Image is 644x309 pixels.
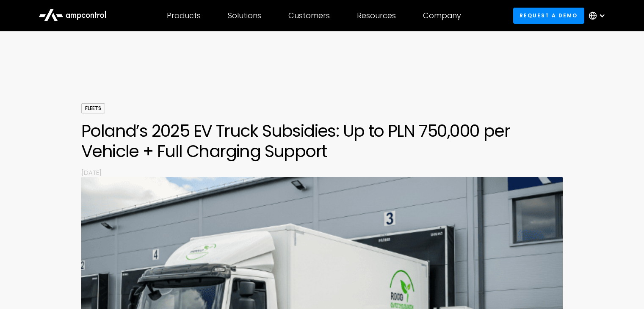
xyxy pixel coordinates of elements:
[357,11,396,20] div: Resources
[513,8,584,23] a: Request a demo
[167,11,201,20] div: Products
[423,11,461,20] div: Company
[288,11,330,20] div: Customers
[228,11,261,20] div: Solutions
[81,168,563,177] p: [DATE]
[81,121,563,161] h1: Poland’s 2025 EV Truck Subsidies: Up to PLN 750,000 per Vehicle + Full Charging Support
[81,103,105,113] div: Fleets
